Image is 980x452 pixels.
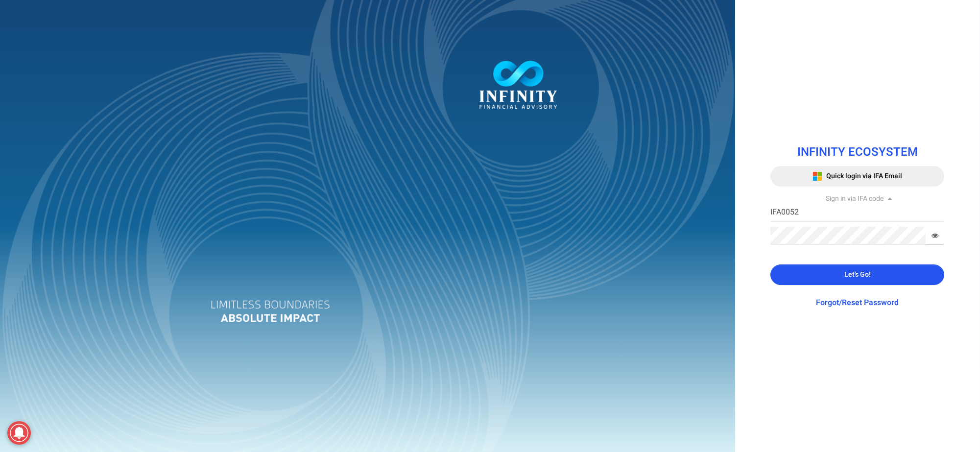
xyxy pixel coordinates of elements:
[826,171,902,181] span: Quick login via IFA Email
[770,204,944,222] input: IFA Code
[770,146,944,159] h1: INFINITY ECOSYSTEM
[770,194,944,204] div: Sign in via IFA code
[770,264,944,285] button: Let's Go!
[770,166,944,187] button: Quick login via IFA Email
[816,297,899,309] a: Forgot/Reset Password
[844,269,871,280] span: Let's Go!
[826,193,884,204] span: Sign in via IFA code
